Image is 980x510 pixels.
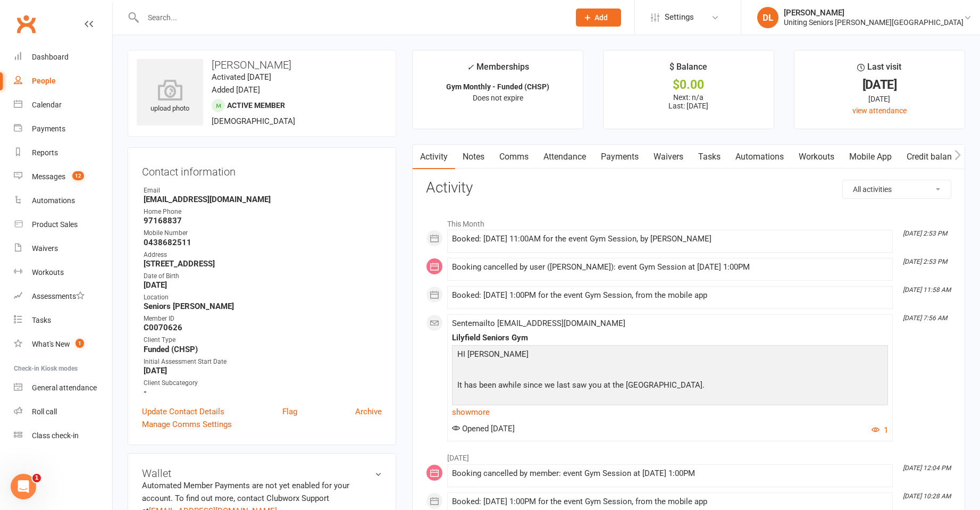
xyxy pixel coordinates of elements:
strong: 97168837 [144,216,382,225]
div: Home Phone [144,207,382,217]
a: General attendance kiosk mode [14,376,112,400]
strong: - [144,387,382,397]
button: 1 [872,424,888,437]
div: Messages [32,172,65,181]
div: People [32,77,56,85]
a: Tasks [691,145,728,169]
div: Uniting Seniors [PERSON_NAME][GEOGRAPHIC_DATA] [784,18,964,27]
div: Booked: [DATE] 11:00AM for the event Gym Session, by [PERSON_NAME] [452,235,888,244]
a: Clubworx [13,11,39,37]
time: Added [DATE] [212,85,260,95]
a: Dashboard [14,45,112,69]
h3: Wallet [142,467,382,479]
div: Booking cancelled by member: event Gym Session at [DATE] 1:00PM [452,469,888,478]
div: Calendar [32,101,62,109]
a: Automations [14,189,112,213]
div: Class check-in [32,431,79,440]
a: show more [452,405,888,420]
div: Booking cancelled by user ([PERSON_NAME]): event Gym Session at [DATE] 1:00PM [452,263,888,272]
a: Calendar [14,93,112,117]
div: Member ID [144,314,382,324]
div: Roll call [32,407,57,416]
div: Address [144,250,382,260]
i: ✓ [467,62,474,72]
div: $0.00 [613,79,764,90]
div: Mobile Number [144,228,382,238]
a: Update Contact Details [142,405,224,418]
a: Roll call [14,400,112,424]
a: Automations [728,145,791,169]
div: [DATE] [804,79,955,90]
span: Settings [665,5,694,29]
a: Tasks [14,308,112,332]
a: view attendance [852,106,907,115]
div: Client Type [144,335,382,345]
a: Activity [413,145,455,169]
a: Attendance [536,145,593,169]
span: Sent email to [EMAIL_ADDRESS][DOMAIN_NAME] [452,319,625,328]
div: Waivers [32,244,58,253]
iframe: Intercom live chat [11,474,36,499]
div: DL [757,7,778,28]
div: Tasks [32,316,51,324]
a: Archive [355,405,382,418]
span: 1 [76,339,84,348]
p: It has been awhile since we last saw you at the [GEOGRAPHIC_DATA]. [455,379,885,394]
div: Booked: [DATE] 1:00PM for the event Gym Session, from the mobile app [452,291,888,300]
div: [DATE] [804,93,955,105]
a: Workouts [14,261,112,285]
p: Next: n/a Last: [DATE] [613,93,764,110]
strong: [DATE] [144,280,382,290]
span: Does not expire [473,94,523,102]
span: [DEMOGRAPHIC_DATA] [212,116,295,126]
div: Automations [32,196,75,205]
div: General attendance [32,383,97,392]
i: [DATE] 11:58 AM [903,286,951,294]
strong: Funded (CHSP) [144,345,382,354]
div: Last visit [857,60,901,79]
strong: Seniors [PERSON_NAME] [144,302,382,311]
div: Dashboard [32,53,69,61]
a: Class kiosk mode [14,424,112,448]
div: Lilyfield Seniors Gym [452,333,888,342]
a: Product Sales [14,213,112,237]
div: Reports [32,148,58,157]
a: Waivers [646,145,691,169]
div: Product Sales [32,220,78,229]
h3: [PERSON_NAME] [137,59,387,71]
p: HI [PERSON_NAME] [455,348,885,363]
a: Manage Comms Settings [142,418,232,431]
i: [DATE] 12:04 PM [903,464,951,472]
strong: 0438682511 [144,238,382,247]
span: Opened [DATE] [452,424,515,433]
input: Search... [140,10,562,25]
time: Activated [DATE] [212,72,271,82]
div: Initial Assessment Start Date [144,357,382,367]
span: Add [594,13,608,22]
div: Payments [32,124,65,133]
div: Client Subcategory [144,378,382,388]
div: $ Balance [669,60,707,79]
div: Memberships [467,60,529,80]
h3: Contact information [142,162,382,178]
h3: Activity [426,180,951,196]
a: What's New1 [14,332,112,356]
a: Notes [455,145,492,169]
a: Workouts [791,145,842,169]
span: 1 [32,474,41,482]
a: Reports [14,141,112,165]
div: [PERSON_NAME] [784,8,964,18]
div: Workouts [32,268,64,277]
span: Active member [227,101,285,110]
a: Waivers [14,237,112,261]
div: Date of Birth [144,271,382,281]
a: People [14,69,112,93]
a: Payments [593,145,646,169]
button: Add [576,9,621,27]
strong: Gym Monthly - Funded (CHSP) [446,82,549,91]
i: [DATE] 2:53 PM [903,230,947,237]
span: 12 [72,171,84,180]
a: Assessments [14,285,112,308]
i: [DATE] 10:28 AM [903,492,951,500]
a: Credit balance [899,145,968,169]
